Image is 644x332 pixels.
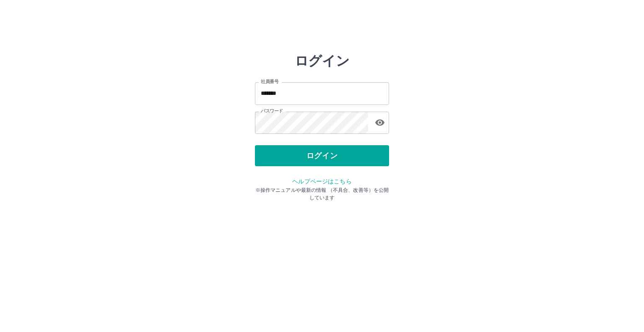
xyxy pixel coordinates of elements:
h2: ログイン [295,53,350,69]
label: パスワード [261,108,283,114]
button: ログイン [255,145,389,166]
p: ※操作マニュアルや最新の情報 （不具合、改善等）を公開しています [255,186,389,201]
label: 社員番号 [261,78,278,85]
a: ヘルプページはこちら [292,178,351,185]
